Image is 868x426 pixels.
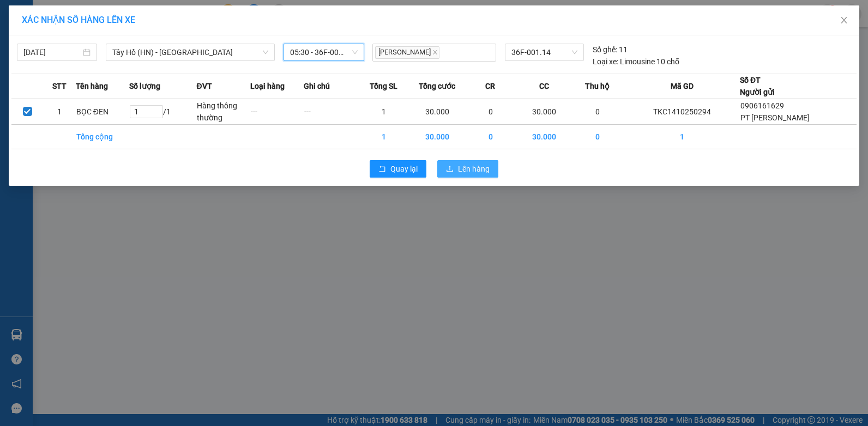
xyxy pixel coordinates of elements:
[740,74,775,98] div: Số ĐT Người gửi
[624,125,740,149] td: 1
[196,80,212,92] span: ĐVT
[511,44,578,60] span: 36F-001.14
[593,56,618,68] span: Loại xe:
[370,80,397,92] span: Tổng SL
[129,99,197,125] td: / 1
[76,125,129,149] td: Tổng cộng
[304,99,357,125] td: ---
[585,80,610,92] span: Thu hộ
[411,99,464,125] td: 30.000
[458,163,490,175] span: Lên hàng
[539,80,549,92] span: CC
[411,125,464,149] td: 30.000
[593,56,679,68] div: Limousine 10 chỗ
[671,80,694,92] span: Mã GD
[464,99,517,125] td: 0
[390,163,418,175] span: Quay lại
[262,49,269,56] span: down
[370,160,426,178] button: rollbackQuay lại
[22,15,135,25] span: XÁC NHẬN SỐ HÀNG LÊN XE
[571,125,624,149] td: 0
[112,44,268,60] span: Tây Hồ (HN) - Thanh Hóa
[446,165,454,174] span: upload
[129,80,160,92] span: Số lượng
[375,46,439,59] span: [PERSON_NAME]
[840,16,848,25] span: close
[432,50,438,55] span: close
[829,5,859,36] button: Close
[76,80,108,92] span: Tên hàng
[419,80,455,92] span: Tổng cước
[378,165,386,174] span: rollback
[740,101,784,110] span: 0906161629
[517,125,571,149] td: 30.000
[76,99,129,125] td: BỌC ĐEN
[357,125,411,149] td: 1
[593,44,628,56] div: 11
[740,113,810,122] span: PT [PERSON_NAME]
[290,44,357,60] span: 05:30 - 36F-001.14
[44,99,76,125] td: 1
[250,80,285,92] span: Loại hàng
[196,99,250,125] td: Hàng thông thường
[593,44,617,56] span: Số ghế:
[464,125,517,149] td: 0
[23,46,81,58] input: 15/10/2025
[437,160,498,178] button: uploadLên hàng
[250,99,304,125] td: ---
[357,99,411,125] td: 1
[624,99,740,125] td: TKC1410250294
[304,80,330,92] span: Ghi chú
[571,99,624,125] td: 0
[517,99,571,125] td: 30.000
[485,80,495,92] span: CR
[52,80,67,92] span: STT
